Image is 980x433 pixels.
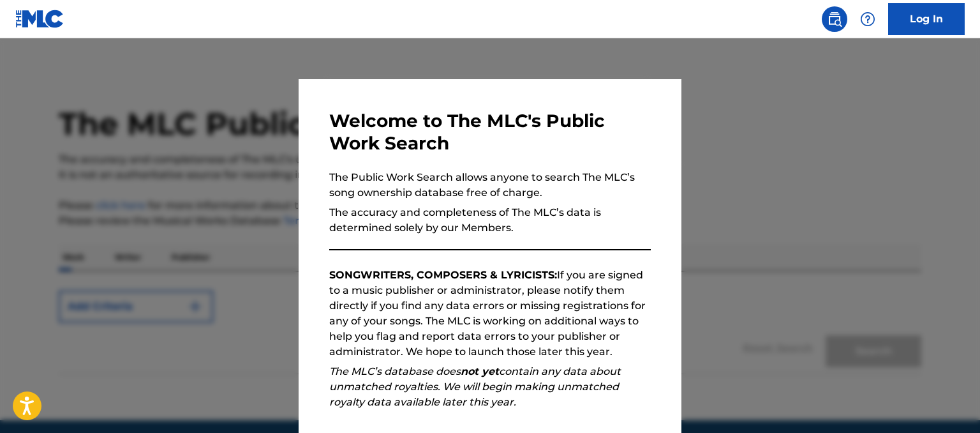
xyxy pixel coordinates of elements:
p: The accuracy and completeness of The MLC’s data is determined solely by our Members. [329,205,651,236]
img: help [860,11,875,27]
p: If you are signed to a music publisher or administrator, please notify them directly if you find ... [329,268,651,360]
strong: SONGWRITERS, COMPOSERS & LYRICISTS: [329,269,557,281]
img: MLC Logo [15,10,64,28]
strong: not yet [461,365,499,377]
p: The Public Work Search allows anyone to search The MLC’s song ownership database free of charge. [329,170,651,201]
img: search [827,11,842,27]
h3: Welcome to The MLC's Public Work Search [329,110,651,155]
a: Log In [888,3,965,35]
em: The MLC’s database does contain any data about unmatched royalties. We will begin making unmatche... [329,365,621,408]
div: Help [855,6,880,32]
a: Public Search [822,6,847,32]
